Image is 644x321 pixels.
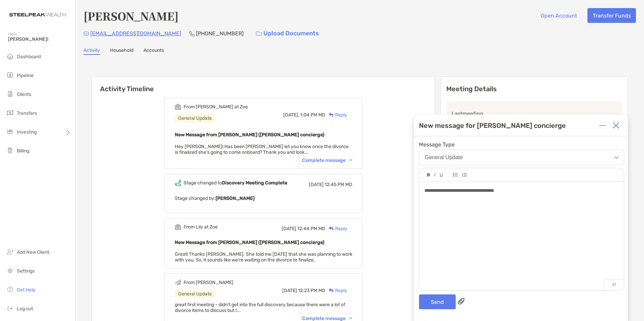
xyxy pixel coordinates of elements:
div: General Update [175,114,215,122]
img: Event icon [175,224,181,230]
img: logout icon [6,304,14,312]
span: [DATE], [283,112,299,118]
p: Stage changed by: [175,194,352,203]
span: [DATE] [309,182,324,187]
span: Add New Client [17,249,49,255]
a: Accounts [143,47,164,55]
img: Editor control icon [462,173,467,177]
img: Reply icon [329,288,334,293]
div: Reply [325,287,347,294]
span: Transfers [17,110,37,116]
span: [DATE] [282,226,296,231]
img: paperclip attachments [458,298,464,305]
img: pipeline icon [6,71,14,79]
span: 12:44 PM MD [297,226,325,231]
img: Zoe Logo [8,3,67,27]
img: billing icon [6,146,14,154]
button: Transfer Funds [587,8,636,23]
span: [PERSON_NAME]! [8,36,71,42]
div: Complete message [302,157,352,163]
span: Get Help [17,287,35,293]
span: Great! Thanks [PERSON_NAME]. She told me [DATE] that she was planning to work with you. So, it so... [175,251,352,263]
a: Activity [84,47,100,55]
span: [DATE] [282,288,297,293]
div: Stage changed to [184,180,287,186]
img: Editor control icon [434,173,436,177]
span: Settings [17,268,35,274]
div: New message for [PERSON_NAME] concierge [419,121,566,130]
a: Household [110,47,133,55]
b: New Message from [PERSON_NAME] ([PERSON_NAME] concierge) [175,240,324,245]
div: From Lily at Zoe [184,224,218,230]
span: 1:04 PM MD [300,112,325,118]
p: 41 [604,279,624,290]
img: button icon [256,31,262,36]
b: New Message from [PERSON_NAME] ([PERSON_NAME] concierge) [175,132,324,138]
h6: Activity Timeline [92,77,435,93]
button: General Update [419,150,624,165]
span: Billing [17,148,29,154]
p: [EMAIL_ADDRESS][DOMAIN_NAME] [90,29,181,38]
img: Email Icon [84,32,89,36]
span: Log out [17,306,33,312]
b: Discovery Meeting Complete [222,180,287,186]
a: Upload Documents [252,26,323,41]
img: Reply icon [329,226,334,231]
img: Reply icon [329,113,334,117]
p: Last meeting [452,109,617,118]
button: Send [419,294,456,309]
p: [PHONE_NUMBER] [196,29,244,38]
div: Reply [325,225,347,232]
span: Investing [17,129,37,135]
img: Chevron icon [349,159,352,161]
span: Pipeline [17,73,34,78]
div: Reply [325,111,347,118]
img: Event icon [175,279,181,286]
span: Hey [PERSON_NAME]! Has been [PERSON_NAME] let you know once the divorce is finalized she's going ... [175,144,349,155]
img: get-help icon [6,285,14,293]
h4: [PERSON_NAME] [84,8,179,24]
span: Message Type [419,141,624,148]
img: Phone Icon [189,31,195,36]
span: 12:23 PM MD [298,288,325,293]
img: Editor control icon [427,173,430,177]
img: transfers icon [6,109,14,117]
span: great first meeting - didn't get into the full discovery because there were a lot of divorce item... [175,302,345,313]
div: From [PERSON_NAME] [184,280,233,285]
span: 12:45 PM MD [325,182,352,187]
button: Open Account [535,8,582,23]
img: dashboard icon [6,52,14,60]
img: investing icon [6,128,14,136]
img: settings icon [6,266,14,275]
img: Editor control icon [440,173,443,177]
img: clients icon [6,90,14,98]
div: General Update [425,154,463,160]
span: Dashboard [17,54,41,60]
div: General Update [175,290,215,298]
img: Close [613,122,619,129]
img: Editor control icon [453,173,458,177]
img: Event icon [175,104,181,110]
p: Meeting Details [446,85,622,93]
img: Event icon [175,180,181,186]
div: From [PERSON_NAME] at Zoe [184,104,248,110]
b: [PERSON_NAME] [216,195,255,201]
img: Expand or collapse [599,122,606,129]
img: add_new_client icon [6,248,14,256]
img: Open dropdown arrow [614,156,618,159]
img: Chevron icon [349,317,352,319]
span: Clients [17,92,31,97]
